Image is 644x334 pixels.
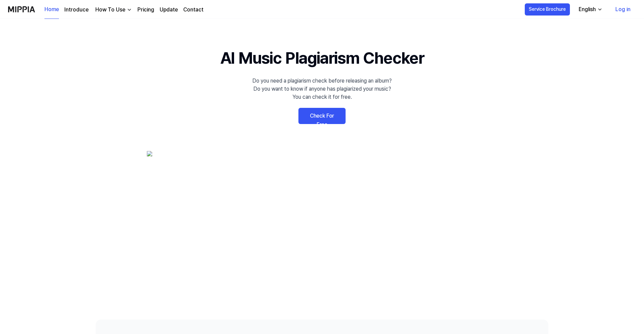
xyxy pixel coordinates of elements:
button: How To Use [94,6,132,14]
a: Introduce [64,6,89,14]
img: main Image [147,151,497,293]
div: Do you need a plagiarism check before releasing an album? Do you want to know if anyone has plagi... [252,77,392,101]
div: English [577,5,597,13]
a: Home [44,0,59,19]
a: Pricing [137,6,154,14]
a: Check For Free [298,108,346,124]
a: Update [160,6,178,14]
h1: AI Music Plagiarism Checker [220,46,424,70]
button: Service Brochure [525,3,570,16]
a: Contact [183,6,203,14]
button: English [573,3,607,16]
img: down [127,7,132,12]
div: How To Use [94,6,127,14]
